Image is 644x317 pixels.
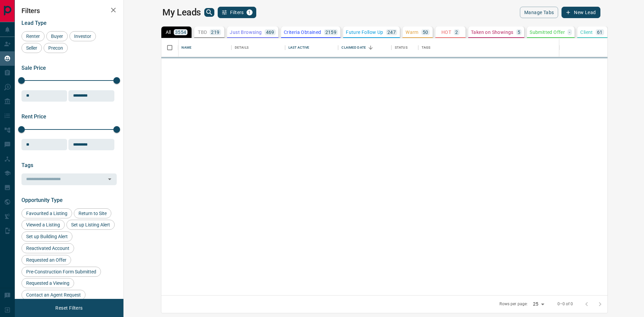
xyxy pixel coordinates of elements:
[69,222,112,227] span: Set up Listing Alert
[597,30,603,35] p: 61
[24,211,70,216] span: Favourited a Listing
[74,208,111,218] div: Return to Site
[46,45,65,51] span: Precon
[178,38,231,57] div: Name
[520,7,558,18] button: Manage Tabs
[366,43,375,52] button: Sort
[24,234,70,239] span: Set up Building Alert
[455,30,458,35] p: 2
[218,7,256,18] button: Filters1
[247,10,252,15] span: 1
[24,292,83,298] span: Contact an Agent Request
[21,278,74,288] div: Requested a Viewing
[346,30,383,35] p: Future Follow Up
[471,30,514,35] p: Taken on Showings
[21,20,47,26] span: Lead Type
[285,38,338,57] div: Last Active
[288,38,309,57] div: Last Active
[21,65,46,71] span: Sale Price
[284,30,321,35] p: Criteria Obtained
[44,43,68,53] div: Precon
[231,38,285,57] div: Details
[175,30,186,35] p: 3554
[499,301,528,307] p: Rows per page:
[441,30,451,35] p: HOT
[21,7,117,15] h2: Filters
[21,208,72,218] div: Favourited a Listing
[69,31,96,41] div: Investor
[21,243,74,253] div: Reactivated Account
[24,280,72,286] span: Requested a Viewing
[24,269,99,274] span: Pre-Construction Form Submitted
[24,34,42,39] span: Renter
[181,38,192,57] div: Name
[24,45,40,51] span: Seller
[76,211,109,216] span: Return to Site
[530,30,565,35] p: Submitted Offer
[24,222,62,227] span: Viewed a Listing
[21,255,71,265] div: Requested an Offer
[211,30,219,35] p: 219
[24,257,69,263] span: Requested an Offer
[105,174,114,184] button: Open
[569,30,570,35] p: -
[235,38,249,57] div: Details
[387,30,396,35] p: 247
[204,8,214,17] button: search button
[21,197,63,203] span: Opportunity Type
[166,30,171,35] p: All
[21,43,42,53] div: Seller
[580,30,593,35] p: Client
[21,31,45,41] div: Renter
[230,30,262,35] p: Just Browsing
[162,7,201,18] h1: My Leads
[391,38,418,57] div: Status
[325,30,337,35] p: 2159
[418,38,631,57] div: Tags
[21,290,86,300] div: Contact an Agent Request
[557,301,573,307] p: 0–0 of 0
[66,220,115,230] div: Set up Listing Alert
[530,299,546,309] div: 25
[406,30,419,35] p: Warm
[422,38,431,57] div: Tags
[21,267,101,277] div: Pre-Construction Form Submitted
[395,38,408,57] div: Status
[21,220,65,230] div: Viewed a Listing
[341,38,366,57] div: Claimed Date
[51,302,87,314] button: Reset Filters
[72,34,94,39] span: Investor
[338,38,391,57] div: Claimed Date
[561,7,600,18] button: New Lead
[46,31,68,41] div: Buyer
[24,246,72,251] span: Reactivated Account
[49,34,65,39] span: Buyer
[21,113,46,120] span: Rent Price
[518,30,520,35] p: 5
[21,162,33,168] span: Tags
[423,30,428,35] p: 50
[198,30,207,35] p: TBD
[21,231,72,242] div: Set up Building Alert
[266,30,274,35] p: 469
